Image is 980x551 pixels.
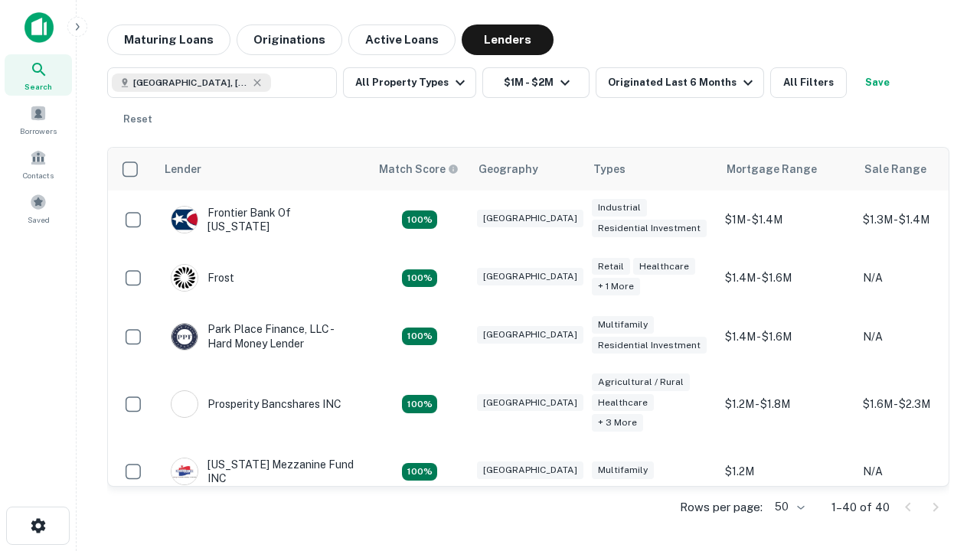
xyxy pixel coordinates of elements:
td: $1M - $1.4M [717,191,855,249]
td: $1.4M - $1.6M [717,249,855,307]
td: $1.2M - $1.8M [717,366,855,443]
span: Borrowers [20,125,57,137]
div: Matching Properties: 4, hasApolloMatch: undefined [402,269,437,288]
th: Lender [155,148,370,191]
button: Originated Last 6 Months [596,67,764,98]
button: Maturing Loans [107,24,230,55]
div: [GEOGRAPHIC_DATA] [477,461,583,479]
img: capitalize-icon.png [24,12,54,43]
span: [GEOGRAPHIC_DATA], [GEOGRAPHIC_DATA], [GEOGRAPHIC_DATA] [133,76,248,90]
div: Prosperity Bancshares INC [171,390,341,418]
div: Agricultural / Rural [592,373,690,391]
span: Search [24,80,52,93]
img: picture [171,391,198,417]
div: Sale Range [864,160,926,178]
button: Active Loans [348,24,456,55]
h6: Match Score [379,161,456,178]
div: Originated Last 6 Months [608,73,757,92]
div: Retail [592,258,630,275]
div: 50 [769,496,807,518]
div: [GEOGRAPHIC_DATA] [477,394,583,412]
div: [US_STATE] Mezzanine Fund INC [171,458,354,485]
a: Contacts [5,143,72,184]
span: Contacts [23,169,54,181]
button: All Filters [770,67,847,98]
div: Frost [171,264,234,292]
button: Reset [113,104,162,135]
th: Capitalize uses an advanced AI algorithm to match your search with the best lender. The match sco... [370,148,469,191]
button: Save your search to get updates of matches that match your search criteria. [853,67,902,98]
td: $1.2M [717,442,855,500]
img: picture [171,265,198,291]
div: [GEOGRAPHIC_DATA] [477,326,583,344]
p: Rows per page: [680,498,763,517]
div: Mortgage Range [727,160,817,178]
div: Multifamily [592,461,654,479]
div: Matching Properties: 7, hasApolloMatch: undefined [402,395,437,413]
div: Residential Investment [592,220,707,237]
button: Lenders [462,24,554,55]
button: $1M - $2M [482,67,590,98]
div: Capitalize uses an advanced AI algorithm to match your search with the best lender. The match sco... [379,161,459,178]
div: Residential Investment [592,337,707,354]
div: Frontier Bank Of [US_STATE] [171,206,354,233]
div: Types [593,160,626,178]
div: Healthcare [633,258,695,275]
img: picture [171,207,198,233]
a: Search [5,54,72,96]
div: Matching Properties: 4, hasApolloMatch: undefined [402,210,437,229]
div: Industrial [592,199,647,217]
button: All Property Types [343,67,476,98]
div: [GEOGRAPHIC_DATA] [477,210,583,227]
div: [GEOGRAPHIC_DATA] [477,268,583,285]
th: Geography [469,148,584,191]
div: Park Place Finance, LLC - Hard Money Lender [171,322,354,350]
div: Matching Properties: 5, hasApolloMatch: undefined [402,463,437,481]
div: Matching Properties: 4, hasApolloMatch: undefined [402,328,437,346]
div: Lender [165,160,201,178]
th: Mortgage Range [717,148,855,191]
div: Multifamily [592,316,654,334]
img: picture [171,324,198,350]
a: Saved [5,187,72,229]
iframe: Chat Widget [903,380,980,453]
div: + 1 more [592,278,640,295]
td: $1.4M - $1.6M [717,307,855,365]
img: picture [171,458,198,484]
div: Healthcare [592,394,654,412]
th: Types [584,148,717,191]
p: 1–40 of 40 [831,498,890,517]
div: Geography [479,160,538,178]
div: + 3 more [592,414,643,432]
a: Borrowers [5,99,72,140]
button: Originations [237,24,342,55]
span: Saved [28,214,50,226]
